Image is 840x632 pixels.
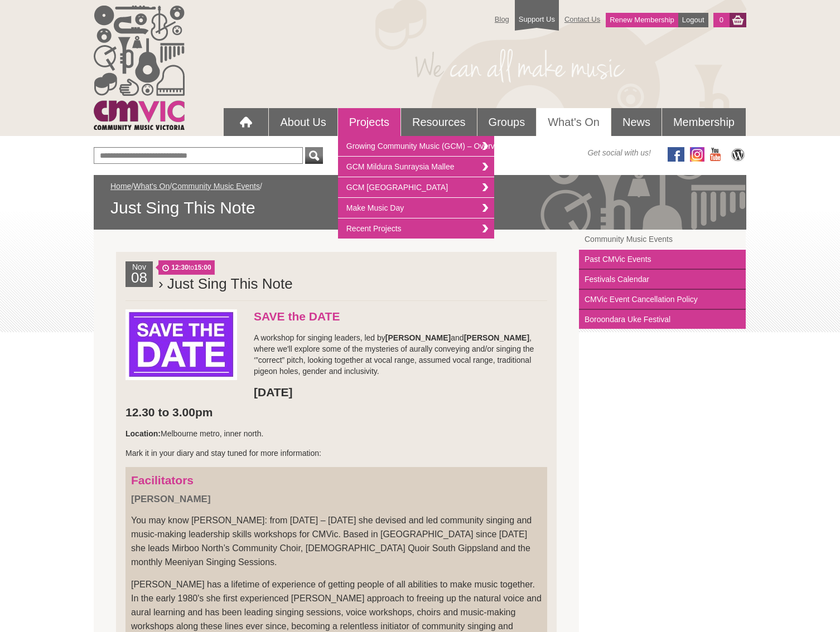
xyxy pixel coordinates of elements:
a: What's On [133,182,170,191]
strong: [PERSON_NAME] [131,494,211,504]
strong: [PERSON_NAME] [464,333,529,342]
a: Groups [477,108,537,136]
span: to [158,260,215,275]
a: Blog [489,9,515,29]
a: Renew Membership [606,13,678,27]
strong: [PERSON_NAME] [385,333,451,342]
strong: Facilitators [131,474,194,487]
a: Logout [678,13,708,27]
a: News [611,108,662,136]
a: CMVic Event Cancellation Policy [579,290,746,310]
a: Community Music Events [172,182,260,191]
a: About Us [269,108,337,136]
img: icon-instagram.png [690,147,704,162]
a: 0 [713,13,730,27]
a: Resources [401,108,477,136]
a: GCM Mildura Sunraysia Mallee [338,157,494,177]
a: Community Music Events [579,230,746,250]
strong: [DATE] [254,386,293,398]
a: Festivals Calendar [579,270,746,290]
a: Home [110,182,131,191]
p: A workshop for singing leaders, led by and , where we'll explore some of the mysteries of aurally... [125,332,547,377]
a: Boroondara Uke Festival [579,310,746,329]
a: GCM [GEOGRAPHIC_DATA] [338,177,494,198]
a: Contact Us [559,9,606,29]
strong: 12.30 to 3.00pm [125,406,213,419]
a: What's On [537,108,611,136]
h2: › Just Sing This Note [158,273,547,295]
span: Just Sing This Note [110,197,730,218]
strong: SAVE the DATE [254,310,340,323]
h2: 08 [128,273,150,287]
a: Make Music Day [338,198,494,218]
p: Melbourne metro, inner north. [125,428,547,439]
div: Nov [125,261,153,287]
img: CMVic Blog [730,147,746,162]
a: Growing Community Music (GCM) – Overview [338,136,494,157]
a: Membership [662,108,746,136]
strong: 15:00 [194,264,211,271]
p: Mark it in your diary and stay tuned for more information: [125,448,547,459]
img: GENERIC-Save-the-Date.jpg [125,309,237,380]
p: You may know [PERSON_NAME]: from [DATE] – [DATE] she devised and led community singing and music-... [131,513,542,569]
strong: 12:30 [171,264,189,271]
span: Get social with us! [587,147,651,158]
div: / / / [110,181,730,218]
a: Recent Projects [338,218,494,239]
strong: Location: [125,429,161,438]
img: cmvic_logo.png [94,6,185,130]
a: Projects [338,108,400,136]
a: Past CMVic Events [579,250,746,270]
